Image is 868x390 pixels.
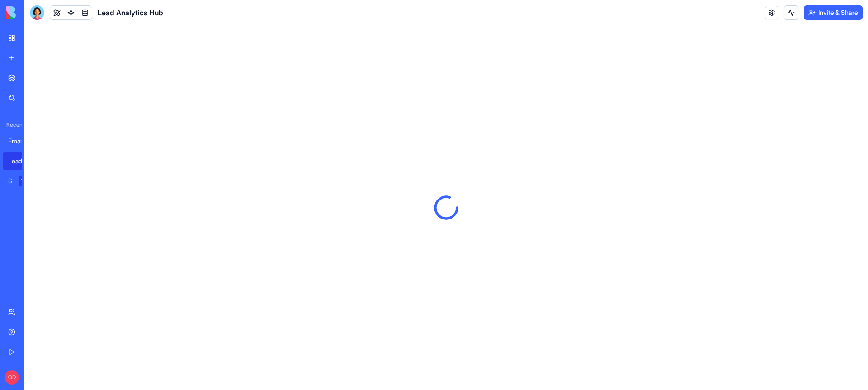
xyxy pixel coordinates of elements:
img: logo [6,6,62,19]
div: Social Media Content Generator [8,176,13,185]
span: Recent [3,121,22,128]
a: Email Categorizer [3,132,39,150]
div: Lead Analytics Hub [8,157,33,166]
div: TRY [19,176,33,186]
button: Invite & Share [804,5,863,20]
span: Lead Analytics Hub [98,7,163,18]
span: OD [5,370,19,385]
div: Email Categorizer [8,137,33,146]
a: Lead Analytics Hub [3,152,39,170]
a: Social Media Content GeneratorTRY [3,172,39,190]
